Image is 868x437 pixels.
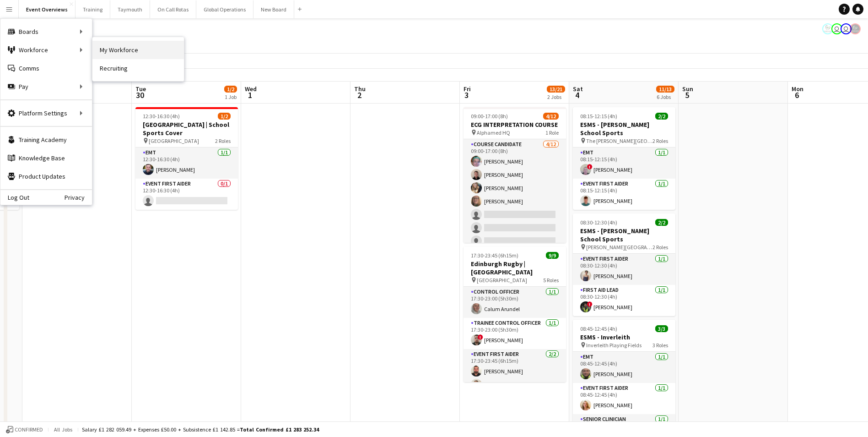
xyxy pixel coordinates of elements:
span: 30 [134,90,146,100]
div: Boards [0,22,92,41]
span: [GEOGRAPHIC_DATA] [149,137,199,144]
span: Wed [245,85,257,93]
a: My Workforce [92,41,184,59]
app-card-role: EMT1/108:45-12:45 (4h)[PERSON_NAME] [573,352,675,383]
span: Inverleith Playing Fields [586,342,642,349]
h3: ESMS - Inverleith [573,333,675,341]
div: 1 Job [225,93,237,100]
app-card-role: Event First Aider1/108:15-12:15 (4h)[PERSON_NAME] [573,179,675,210]
span: 11/13 [656,86,674,93]
span: [PERSON_NAME][GEOGRAPHIC_DATA] [586,244,652,251]
app-card-role: EMT1/108:15-12:15 (4h)![PERSON_NAME] [573,147,675,179]
span: 4/12 [543,113,559,120]
span: All jobs [52,426,74,433]
span: Confirmed [15,426,43,433]
span: 9/9 [546,252,559,259]
button: On Call Rotas [150,0,196,18]
app-card-role: EMT1/112:30-16:30 (4h)[PERSON_NAME] [135,147,238,179]
app-job-card: 12:30-16:30 (4h)1/2[GEOGRAPHIC_DATA] | School Sports Cover [GEOGRAPHIC_DATA]2 RolesEMT1/112:30-16... [135,107,238,210]
span: 2/2 [655,219,668,226]
h3: Edinburgh Rugby | [GEOGRAPHIC_DATA] [464,260,566,276]
div: Pay [0,77,92,96]
app-user-avatar: Operations Team [831,23,842,34]
span: Total Confirmed £1 283 252.34 [240,426,319,433]
button: New Board [253,0,294,18]
span: 08:45-12:45 (4h) [580,325,617,332]
span: 3 [462,90,471,100]
div: Workforce [0,41,92,59]
button: Confirmed [5,425,44,435]
span: Fri [464,85,471,93]
span: 09:00-17:00 (8h) [471,113,508,120]
h3: ESMS - [PERSON_NAME] School Sports [573,120,675,137]
div: 6 Jobs [657,93,674,100]
span: 3 Roles [652,342,668,349]
span: 1 [243,90,257,100]
app-user-avatar: Operations Manager [822,23,833,34]
app-job-card: 08:15-12:15 (4h)2/2ESMS - [PERSON_NAME] School Sports The [PERSON_NAME][GEOGRAPHIC_DATA]2 RolesEM... [573,107,675,210]
button: Event Overviews [19,0,75,18]
span: 1 Role [545,129,559,136]
app-card-role: Control Officer1/117:30-23:00 (5h30m)Calum Arundel [464,287,566,318]
span: 08:15-12:15 (4h) [580,113,617,120]
span: 2 Roles [652,244,668,251]
span: Sun [682,85,693,93]
span: 2 Roles [652,137,668,144]
span: 3/3 [655,325,668,332]
a: Comms [0,59,92,77]
span: The [PERSON_NAME][GEOGRAPHIC_DATA] [586,137,652,144]
app-card-role: Course Candidate4/1209:00-17:00 (8h)[PERSON_NAME][PERSON_NAME][PERSON_NAME][PERSON_NAME] [464,139,566,317]
div: Salary £1 282 059.49 + Expenses £50.00 + Subsistence £1 142.85 = [82,426,319,433]
span: 6 [790,90,803,100]
div: Platform Settings [0,104,92,122]
app-card-role: First Aid Lead1/108:30-12:30 (4h)![PERSON_NAME] [573,285,675,316]
span: [GEOGRAPHIC_DATA] [477,277,527,284]
a: Recruiting [92,59,184,77]
span: 5 Roles [543,277,559,284]
a: Product Updates [0,167,92,186]
span: Alphamed HQ [477,129,510,136]
span: 12:30-16:30 (4h) [143,113,180,120]
a: Log Out [0,194,29,201]
app-job-card: 08:30-12:30 (4h)2/2ESMS - [PERSON_NAME] School Sports [PERSON_NAME][GEOGRAPHIC_DATA]2 RolesEvent ... [573,213,675,316]
span: 5 [681,90,693,100]
app-card-role: Event First Aider0/112:30-16:30 (4h) [135,179,238,210]
app-card-role: Event First Aider1/108:30-12:30 (4h)[PERSON_NAME] [573,254,675,285]
span: 17:30-23:45 (6h15m) [471,252,518,259]
app-job-card: 09:00-17:00 (8h)4/12ECG INTERPRETATION COURSE Alphamed HQ1 RoleCourse Candidate4/1209:00-17:00 (8... [464,107,566,243]
h3: ECG INTERPRETATION COURSE [464,120,566,129]
span: 1/2 [218,113,231,120]
app-job-card: 17:30-23:45 (6h15m)9/9Edinburgh Rugby | [GEOGRAPHIC_DATA] [GEOGRAPHIC_DATA]5 RolesControl Officer... [464,246,566,382]
a: Privacy [65,194,92,201]
span: Mon [792,85,803,93]
div: 2 Jobs [547,93,565,100]
span: ! [587,164,593,169]
button: Taymouth [110,0,150,18]
span: ! [587,301,593,307]
span: Tue [135,85,146,93]
app-user-avatar: Operations Team [841,23,852,34]
span: Thu [354,85,366,93]
span: Sat [573,85,583,93]
app-user-avatar: Clinical Team [850,23,861,34]
button: Global Operations [196,0,253,18]
app-card-role: Event First Aider2/217:30-23:45 (6h15m)[PERSON_NAME][PERSON_NAME] [464,349,566,393]
span: 13/21 [547,86,565,93]
app-card-role: Trainee Control Officer1/117:30-23:00 (5h30m)![PERSON_NAME] [464,318,566,349]
span: 2/2 [655,113,668,120]
span: 2 [353,90,366,100]
a: Training Academy [0,131,92,149]
span: 4 [571,90,583,100]
a: Knowledge Base [0,149,92,167]
span: 1/2 [224,86,237,93]
h3: [GEOGRAPHIC_DATA] | School Sports Cover [135,120,238,137]
span: ! [478,334,483,340]
span: 2 Roles [215,137,231,144]
h3: ESMS - [PERSON_NAME] School Sports [573,227,675,243]
button: Training [75,0,110,18]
